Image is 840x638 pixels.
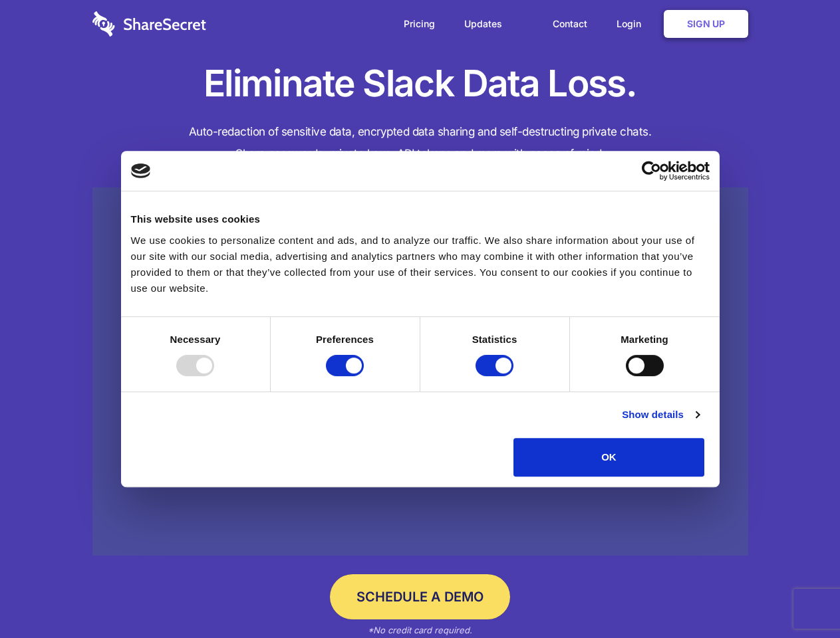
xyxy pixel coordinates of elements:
img: logo [131,163,151,178]
a: Pricing [390,3,448,45]
button: OK [513,438,704,477]
a: Login [603,3,661,45]
a: Wistia video thumbnail [92,187,748,556]
strong: Marketing [621,334,668,345]
div: This website uses cookies [131,211,710,227]
a: Schedule a Demo [330,574,510,619]
img: logo-wordmark-white-trans-d4663122ce5f474addd5e946df7df03e33cb6a1c49d2221995e7729f52c070b2.svg [92,11,206,37]
h1: Eliminate Slack Data Loss. [92,60,748,108]
strong: Necessary [170,334,221,345]
strong: Preferences [316,334,374,345]
a: Show details [622,407,699,423]
a: Sign Up [664,10,748,38]
em: *No credit card required. [368,625,472,635]
div: We use cookies to personalize content and ads, and to analyze our traffic. We also share informat... [131,233,710,296]
h4: Auto-redaction of sensitive data, encrypted data sharing and self-destructing private chats. Shar... [92,121,748,165]
strong: Statistics [472,334,517,345]
a: Usercentrics Cookiebot - opens in a new window [593,161,710,181]
a: Contact [539,3,601,45]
